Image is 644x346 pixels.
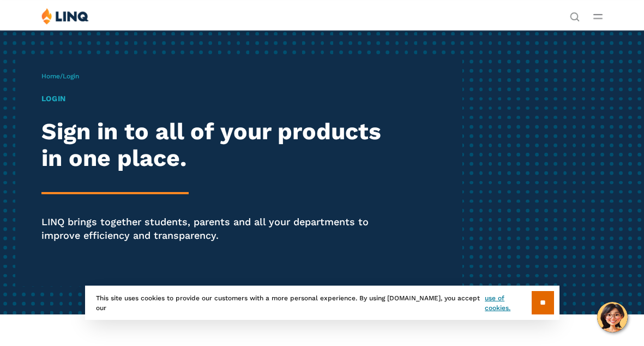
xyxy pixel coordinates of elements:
button: Open Search Bar [570,11,580,21]
a: Home [41,72,60,80]
button: Open Main Menu [593,10,603,22]
span: / [41,72,79,80]
a: use of cookies. [485,293,531,313]
span: Login [63,72,79,80]
button: Hello, have a question? Let’s chat. [597,302,628,332]
nav: Utility Navigation [570,8,580,21]
h2: Sign in to all of your products in one place. [41,118,395,171]
p: LINQ brings together students, parents and all your departments to improve efficiency and transpa... [41,215,395,243]
h1: Login [41,93,395,104]
img: LINQ | K‑12 Software [41,8,89,24]
div: This site uses cookies to provide our customers with a more personal experience. By using [DOMAIN... [85,286,559,320]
